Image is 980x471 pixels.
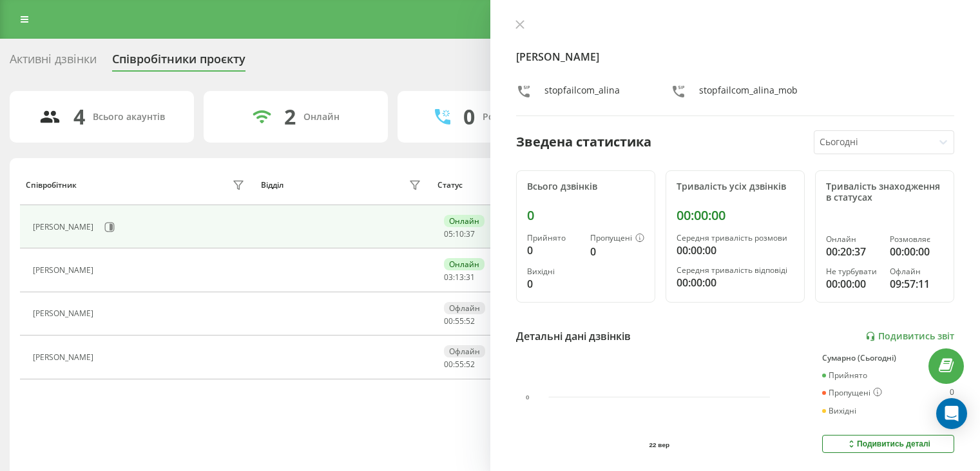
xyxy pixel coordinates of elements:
[455,359,464,370] span: 55
[826,244,879,259] div: 00:20:37
[936,398,967,429] div: Open Intercom Messenger
[699,84,798,103] div: stopfailcom_alina_mob
[677,266,794,275] div: Середня тривалість відповіді
[677,243,794,258] div: 00:00:00
[516,49,955,65] h4: [PERSON_NAME]
[455,272,464,283] span: 13
[112,52,245,72] div: Співробітники проєкту
[444,359,453,370] span: 00
[303,112,340,123] div: Онлайн
[516,328,631,344] div: Детальні дані дзвінків
[826,267,879,276] div: Не турбувати
[284,105,296,129] div: 2
[527,234,580,243] div: Прийнято
[444,230,475,239] div: : :
[822,371,867,380] div: Прийнято
[444,272,453,283] span: 03
[466,316,475,326] span: 52
[950,388,954,398] div: 0
[33,309,97,318] div: [PERSON_NAME]
[444,302,485,314] div: Офлайн
[826,181,943,203] div: Тривалість знаходження в статусах
[822,388,882,398] div: Пропущені
[890,235,943,244] div: Розмовляє
[677,181,794,192] div: Тривалість усіх дзвінків
[526,394,530,401] text: 0
[822,406,856,416] div: Вихідні
[677,275,794,290] div: 00:00:00
[33,223,97,232] div: [PERSON_NAME]
[826,235,879,244] div: Онлайн
[826,276,879,292] div: 00:00:00
[822,435,954,453] button: Подивитись деталі
[444,258,485,270] div: Онлайн
[483,112,545,123] div: Розмовляють
[590,244,644,259] div: 0
[846,439,930,449] div: Подивитись деталі
[677,234,794,243] div: Середня тривалість розмови
[890,267,943,276] div: Офлайн
[516,132,651,152] div: Зведена статистика
[890,276,943,292] div: 09:57:11
[466,228,475,239] span: 37
[444,316,453,326] span: 00
[677,208,794,223] div: 00:00:00
[455,316,464,326] span: 55
[444,345,485,357] div: Офлайн
[73,105,85,129] div: 4
[466,359,475,370] span: 52
[444,215,485,227] div: Онлайн
[93,112,165,123] div: Всього акаунтів
[10,52,97,72] div: Активні дзвінки
[527,276,580,292] div: 0
[33,353,97,362] div: [PERSON_NAME]
[33,266,97,275] div: [PERSON_NAME]
[649,441,669,448] text: 22 вер
[865,331,954,342] a: Подивитись звіт
[822,354,954,363] div: Сумарно (Сьогодні)
[466,272,475,283] span: 31
[437,181,463,190] div: Статус
[463,105,475,129] div: 0
[544,84,620,103] div: stopfailcom_alina
[455,228,464,239] span: 10
[26,181,77,190] div: Співробітник
[527,181,644,192] div: Всього дзвінків
[890,244,943,259] div: 00:00:00
[261,181,283,190] div: Відділ
[444,360,475,369] div: : :
[444,228,453,239] span: 05
[527,208,644,223] div: 0
[444,317,475,326] div: : :
[444,273,475,282] div: : :
[527,243,580,258] div: 0
[527,267,580,276] div: Вихідні
[590,234,644,244] div: Пропущені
